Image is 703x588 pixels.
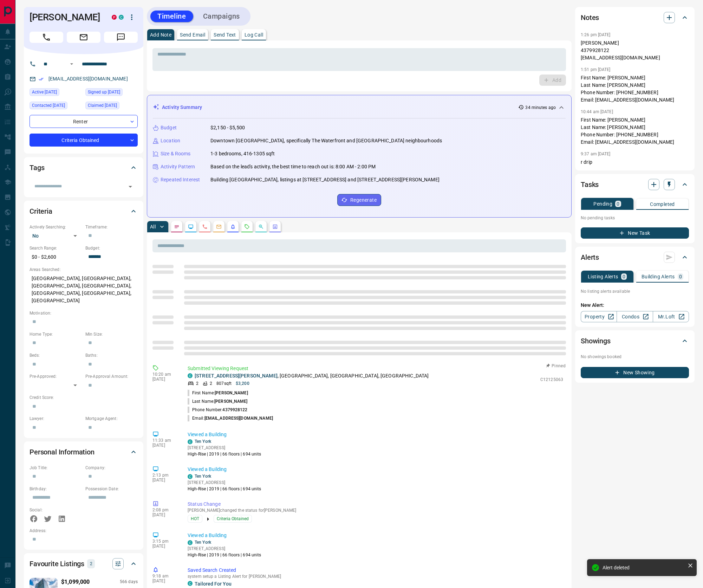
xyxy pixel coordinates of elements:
[85,102,138,111] div: Sat Nov 11 2017
[581,151,611,156] p: 9:37 am [DATE]
[195,474,211,479] a: Ten York
[85,415,138,422] p: Mortgage Agent:
[581,109,613,114] p: 10:44 am [DATE]
[30,444,138,460] div: Personal Information
[30,465,82,471] p: Job Title:
[67,32,100,43] span: Email
[581,288,689,295] p: No listing alerts available
[210,380,212,387] p: 2
[188,500,563,508] p: Status Change
[581,213,689,223] p: No pending tasks
[581,354,689,360] p: No showings booked
[272,224,278,230] svg: Agent Actions
[581,302,689,309] p: New Alert:
[230,224,236,230] svg: Listing Alerts
[214,32,236,37] p: Send Text
[188,545,261,552] p: [STREET_ADDRESS]
[236,380,249,387] p: $3,200
[30,162,44,173] h2: Tags
[204,416,273,421] span: [EMAIL_ADDRESS][DOMAIN_NAME]
[210,163,376,170] p: Based on the lead's activity, the best time to reach out is: 8:00 AM - 2:00 PM
[48,76,128,82] a: [EMAIL_ADDRESS][DOMAIN_NAME]
[153,101,566,114] div: Activity Summary34 minutes ago
[161,124,177,131] p: Budget
[195,581,232,587] a: Tailored For You
[152,478,177,483] p: [DATE]
[119,15,124,20] div: condos.ca
[30,251,82,263] p: $0 - $2,600
[196,380,198,387] p: 2
[32,89,57,96] span: Active [DATE]
[581,67,611,72] p: 1:51 pm [DATE]
[30,273,138,306] p: [GEOGRAPHIC_DATA], [GEOGRAPHIC_DATA], [GEOGRAPHIC_DATA], [GEOGRAPHIC_DATA], [GEOGRAPHIC_DATA], [G...
[161,163,195,170] p: Activity Pattern
[581,227,689,239] button: New Task
[85,465,138,471] p: Company:
[30,115,138,128] div: Renter
[161,176,200,183] p: Repeated Interest
[653,311,689,322] a: Mr.Loft
[210,137,442,144] p: Downtown [GEOGRAPHIC_DATA], specifically The Waterfront and [GEOGRAPHIC_DATA] neighbourhoods
[188,486,261,492] p: High-Rise | 2019 | 66 floors | 694 units
[222,407,247,412] span: 4379928122
[85,352,138,358] p: Baths:
[188,466,563,473] p: Viewed a Building
[581,249,689,266] div: Alerts
[30,310,138,316] p: Motivation:
[150,11,193,22] button: Timeline
[152,473,177,478] p: 2:13 pm
[188,224,194,230] svg: Lead Browsing Activity
[196,11,247,22] button: Campaigns
[152,544,177,549] p: [DATE]
[617,311,653,322] a: Condos
[30,266,138,273] p: Areas Searched:
[188,451,261,457] p: High-Rise | 2019 | 66 floors | 694 units
[188,474,193,479] div: condos.ca
[85,373,138,380] p: Pre-Approval Amount:
[581,179,599,190] h2: Tasks
[202,224,208,230] svg: Calls
[188,415,273,421] p: Email:
[150,224,156,229] p: All
[258,224,264,230] svg: Opportunities
[581,367,689,378] button: New Showing
[30,352,82,358] p: Beds:
[32,102,65,109] span: Contacted [DATE]
[195,540,211,545] a: Ten York
[188,581,193,586] div: condos.ca
[210,176,440,183] p: Building [GEOGRAPHIC_DATA], listings at [STREET_ADDRESS] and [STREET_ADDRESS][PERSON_NAME]
[581,176,689,193] div: Tasks
[188,365,563,372] p: Submitted Viewing Request
[152,579,177,583] p: [DATE]
[581,116,689,146] p: First Name: [PERSON_NAME] Last Name: [PERSON_NAME] Phone Number: [PHONE_NUMBER] Email: [EMAIL_ADD...
[152,438,177,443] p: 11:33 am
[180,32,205,37] p: Send Email
[30,373,82,380] p: Pre-Approved:
[214,399,247,404] span: [PERSON_NAME]
[581,335,611,347] h2: Showings
[30,331,82,337] p: Home Type:
[85,88,138,98] div: Sat Nov 11 2017
[152,372,177,377] p: 10:20 am
[152,377,177,382] p: [DATE]
[217,515,249,522] span: Criteria Obtained
[195,372,429,380] p: , [GEOGRAPHIC_DATA], [GEOGRAPHIC_DATA], [GEOGRAPHIC_DATA]
[337,194,381,206] button: Regenerate
[30,134,138,147] div: Criteria Obtained
[188,431,563,438] p: Viewed a Building
[188,398,248,405] p: Last Name:
[188,532,563,539] p: Viewed a Building
[188,508,563,513] p: [PERSON_NAME] changed the status for [PERSON_NAME]
[617,201,619,206] p: 0
[593,201,612,206] p: Pending
[30,528,138,534] p: Address:
[125,182,135,192] button: Open
[161,150,191,157] p: Size & Rooms
[88,89,120,96] span: Signed up [DATE]
[61,578,90,586] p: $1,099,000
[581,39,689,62] p: [PERSON_NAME] 4379928122 [EMAIL_ADDRESS][DOMAIN_NAME]
[188,407,248,413] p: Phone Number:
[152,539,177,544] p: 3:15 pm
[581,159,689,166] p: r drip
[152,508,177,512] p: 2:08 pm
